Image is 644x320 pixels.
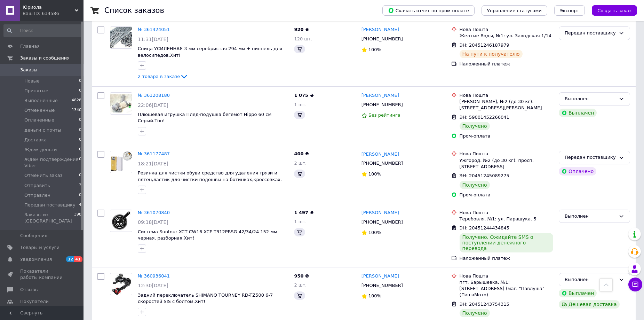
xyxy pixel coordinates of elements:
[628,278,642,291] button: Чат с покупателем
[565,154,616,161] div: Передан поставщику
[79,182,81,189] span: 3
[460,33,553,39] div: Желтые Воды, №1: ул. Заводская 1/14
[138,46,282,58] a: Спица УСИЛЕННАЯ 3 мм серебристая 294 мм + ниппель для велосипедов.Хит!
[460,115,509,120] span: ЭН: 59001452266041
[138,37,168,42] span: 11:31[DATE]
[3,24,82,37] input: Поиск
[294,273,309,279] span: 950 ₴
[24,78,40,84] span: Новые
[460,273,553,279] div: Нова Пошта
[24,212,74,224] span: Заказы из [GEOGRAPHIC_DATA]
[361,36,403,41] span: [PHONE_NUMBER]
[368,230,381,235] span: 100%
[20,233,47,239] span: Сообщения
[138,27,170,32] a: № 361424051
[20,244,59,251] span: Товары и услуги
[460,151,553,157] div: Нова Пошта
[110,94,132,113] img: Фото товару
[23,10,84,17] div: Ваш ID: 634586
[20,256,52,263] span: Уведомления
[361,219,403,225] span: [PHONE_NUMBER]
[460,173,509,178] span: ЭН: 20451245089275
[460,26,553,33] div: Нова Пошта
[138,161,168,166] span: 18:21[DATE]
[585,8,637,13] a: Создать заказ
[361,26,399,33] a: [PERSON_NAME]
[559,167,596,175] div: Оплачено
[79,88,81,94] span: 0
[294,36,312,41] span: 120 шт.
[111,273,131,295] img: Фото товару
[361,92,399,99] a: [PERSON_NAME]
[74,212,81,224] span: 398
[565,276,616,283] div: Выполнен
[138,112,271,124] span: Плюшевая игрушка Плед-подушка бегемот Hippo 60 см Серый.Топ!
[460,99,553,111] div: [PERSON_NAME], №2 (до 30 кг): [STREET_ADDRESS][PERSON_NAME]
[460,233,553,252] div: Получено. Ожидайте SMS о поступлении денежного перевода
[74,256,82,262] span: 41
[79,172,81,179] span: 0
[72,107,81,114] span: 1340
[20,55,70,61] span: Заказы и сообщения
[104,6,164,15] h1: Список заказов
[554,5,585,16] button: Экспорт
[487,8,542,13] span: Управление статусами
[79,156,81,169] span: 0
[460,92,553,99] div: Нова Пошта
[559,300,620,309] div: Дешевая доставка
[368,293,381,298] span: 100%
[20,298,49,305] span: Покупатели
[294,27,309,32] span: 920 ₴
[361,161,403,166] span: [PHONE_NUMBER]
[24,88,48,94] span: Принятые
[460,192,553,198] div: Пром-оплата
[24,97,58,104] span: Выполненные
[382,5,475,16] button: Скачать отчет по пром-оплате
[559,289,597,297] div: Выплачен
[110,210,132,231] img: Фото товару
[20,43,40,49] span: Главная
[138,292,273,304] a: Задний переключатель SHIMANO TOURNEY RD-TZ500 6-7 скоростей SIS с болтом.Хит!
[560,8,579,13] span: Экспорт
[79,202,81,208] span: 4
[460,61,553,67] div: Наложенный платеж
[24,192,50,198] span: Отправлен
[361,102,403,107] span: [PHONE_NUMBER]
[138,74,180,79] span: 2 товара в заказе
[138,93,170,98] a: № 361208180
[24,156,79,169] span: Ждем подтверждения Viber
[20,268,64,281] span: Показатели работы компании
[24,117,54,123] span: Оплаченные
[460,255,553,262] div: Наложенный платеж
[460,181,490,189] div: Получено
[361,283,403,288] span: [PHONE_NUMBER]
[460,225,509,231] span: ЭН: 20451244434845
[388,7,469,14] span: Скачать отчет по пром-оплате
[79,78,81,84] span: 0
[79,137,81,143] span: 0
[138,273,170,279] a: № 360936041
[460,122,490,130] div: Получено
[138,229,277,241] a: Система Suntour XCT CW16-XCE-T312PBSG 42/34/24 152 мм черная, разборная.Хит!
[79,127,81,133] span: 0
[138,210,170,215] a: № 361070840
[20,287,39,293] span: Отзывы
[24,137,47,143] span: Доставка
[24,147,57,153] span: Ждем деньги
[24,172,63,179] span: Отменить заказ
[110,151,132,173] a: Фото товару
[592,5,637,16] button: Создать заказ
[460,133,553,139] div: Пром-оплата
[565,213,616,220] div: Выполнен
[138,102,168,108] span: 22:06[DATE]
[138,283,168,288] span: 12:30[DATE]
[24,127,61,133] span: деньги с почты
[24,202,75,208] span: Передан поставщику
[597,8,631,13] span: Создать заказ
[138,170,282,182] a: Резинка для чистки обуви средство для удаления грязи и пятен,ластик для чистки подошвы на ботинка...
[294,210,313,215] span: 1 497 ₴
